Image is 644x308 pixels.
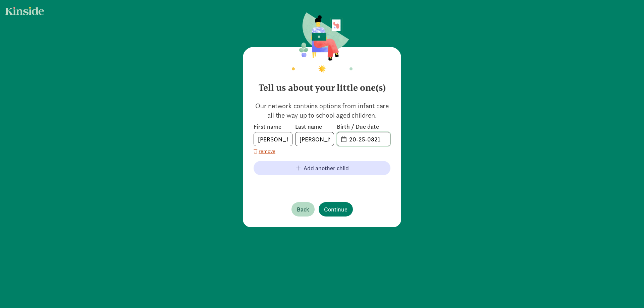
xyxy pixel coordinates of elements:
[254,161,390,175] button: Add another child
[319,202,353,217] button: Continue
[254,101,390,120] p: Our network contains options from infant care all the way up to school aged children.
[345,132,390,146] input: MM-DD-YYYY
[254,123,292,131] label: First name
[254,147,275,156] button: remove
[297,205,309,214] span: Back
[259,147,275,156] span: remove
[304,164,349,173] span: Add another child
[254,77,390,93] h4: Tell us about your little one(s)
[295,123,334,131] label: Last name
[324,205,347,214] span: Continue
[337,123,390,131] label: Birth / Due date
[291,202,315,217] button: Back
